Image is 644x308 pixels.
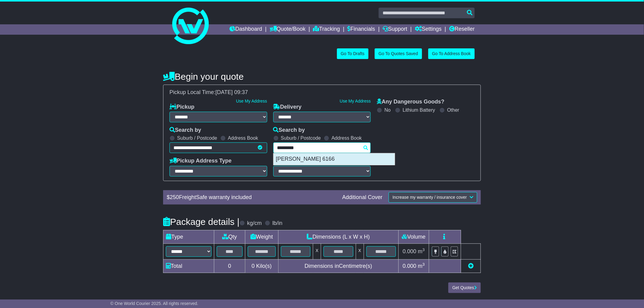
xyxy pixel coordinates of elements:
span: Increase my warranty / insurance cover [393,195,467,200]
a: Quote/Book [270,24,306,35]
a: Go To Address Book [428,48,475,59]
span: m [418,248,425,254]
label: Search by [170,127,201,134]
label: Lithium Battery [403,107,435,113]
span: 0 [252,263,255,269]
sup: 3 [422,262,425,267]
a: Use My Address [340,99,371,103]
label: Other [447,107,459,113]
label: Address Book [228,135,258,141]
h4: Begin your quote [163,72,481,82]
a: Settings [415,24,442,35]
a: Dashboard [229,24,262,35]
a: Support [383,24,407,35]
span: 0.000 [403,248,416,254]
a: Use My Address [236,99,267,103]
sup: 3 [422,247,425,252]
label: Any Dangerous Goods? [377,99,444,105]
td: x [356,243,364,259]
h4: Package details | [163,217,240,227]
label: Delivery [273,104,302,110]
span: m [418,263,425,269]
label: Suburb / Postcode [177,135,217,141]
td: x [313,243,321,259]
a: Add new item [468,263,474,269]
div: Pickup Local Time: [166,89,478,96]
span: © One World Courier 2025. All rights reserved. [110,301,198,306]
td: Type [163,230,214,243]
label: Search by [273,127,305,134]
a: Go To Drafts [337,48,369,59]
td: Total [163,260,214,273]
button: Increase my warranty / insurance cover [389,192,477,203]
td: 0 [214,260,245,273]
span: [DATE] 09:37 [215,89,248,95]
label: lb/in [272,220,282,227]
a: Financials [348,24,375,35]
label: No [384,107,390,113]
span: 0.000 [403,263,416,269]
td: Qty [214,230,245,243]
a: Reseller [449,24,475,35]
td: Kilo(s) [245,260,278,273]
label: Pickup [170,104,194,110]
span: 250 [170,194,179,200]
a: Tracking [313,24,340,35]
a: Go To Quotes Saved [375,48,422,59]
td: Volume [398,230,429,243]
label: Suburb / Postcode [281,135,321,141]
label: kg/cm [247,220,262,227]
div: Additional Cover [339,194,386,201]
td: Weight [245,230,278,243]
td: Dimensions (L x W x H) [278,230,398,243]
div: $ FreightSafe warranty included [164,194,339,201]
td: Dimensions in Centimetre(s) [278,260,398,273]
div: [PERSON_NAME] 6166 [274,153,395,165]
label: Pickup Address Type [170,158,232,164]
label: Address Book [331,135,362,141]
button: Get Quotes [448,282,481,293]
